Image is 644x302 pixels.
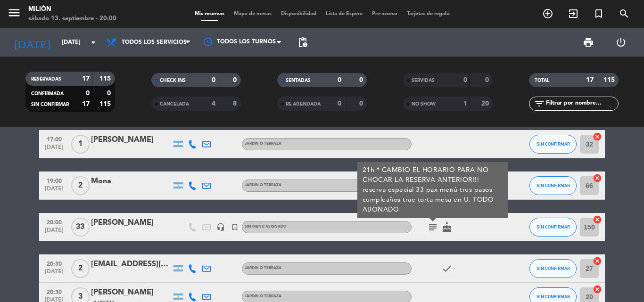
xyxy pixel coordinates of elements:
[545,98,618,109] input: Filtrar por nombre...
[99,75,113,82] strong: 115
[71,176,90,195] span: 2
[71,135,90,154] span: 1
[190,11,229,16] span: Mis reservas
[338,77,341,83] strong: 0
[245,142,281,146] span: JARDIN o TERRAZA
[593,8,604,19] i: turned_in_not
[82,101,90,107] strong: 17
[537,141,570,147] span: SIN CONFIRMAR
[359,100,365,107] strong: 0
[71,218,90,237] span: 33
[593,215,602,224] i: cancel
[402,11,454,16] span: Tarjetas de regalo
[604,28,637,57] div: LOG OUT
[229,11,276,16] span: Mapa de mesas
[441,221,453,233] i: cake
[363,165,504,215] div: 21h * CAMBIO EL HORARIO PARA NO CHOCAR LA RESERVA ANTERIOR!!! reserva especial 33 pax menú tres p...
[593,285,602,294] i: cancel
[91,258,171,270] div: [EMAIL_ADDRESS][DOMAIN_NAME]
[31,91,64,96] span: CONFIRMADA
[42,258,66,269] span: 20:30
[42,227,66,238] span: [DATE]
[321,11,367,16] span: Lista de Espera
[7,6,21,20] i: menu
[31,77,61,82] span: RESERVADAS
[615,37,627,48] i: power_settings_new
[412,78,435,83] span: SERVIDAS
[82,75,90,82] strong: 17
[245,294,281,298] span: JARDIN o TERRAZA
[88,37,99,48] i: arrow_drop_down
[529,218,577,237] button: SIN CONFIRMAR
[42,133,66,144] span: 17:00
[619,8,630,19] i: search
[535,78,549,83] span: TOTAL
[286,78,311,83] span: SENTADAS
[71,259,90,278] span: 2
[485,77,491,83] strong: 0
[586,77,594,83] strong: 17
[91,175,171,188] div: Mona
[91,286,171,299] div: [PERSON_NAME]
[42,216,66,227] span: 20:00
[160,102,189,106] span: CANCELADA
[99,101,113,107] strong: 115
[537,224,570,229] span: SIN CONFIRMAR
[481,100,491,107] strong: 20
[537,183,570,188] span: SIN CONFIRMAR
[537,294,570,299] span: SIN CONFIRMAR
[160,78,186,83] span: CHECK INS
[212,77,215,83] strong: 0
[233,77,239,83] strong: 0
[529,135,577,154] button: SIN CONFIRMAR
[233,100,239,107] strong: 8
[568,8,579,19] i: exit_to_app
[534,98,545,109] i: filter_list
[7,6,21,23] button: menu
[297,37,308,48] span: pending_actions
[542,8,553,19] i: add_circle_outline
[338,100,341,107] strong: 0
[463,100,467,107] strong: 1
[245,266,281,270] span: JARDIN o TERRAZA
[7,32,57,53] i: [DATE]
[537,266,570,271] span: SIN CONFIRMAR
[91,134,171,146] div: [PERSON_NAME]
[107,90,113,97] strong: 0
[529,259,577,278] button: SIN CONFIRMAR
[593,256,602,266] i: cancel
[42,186,66,196] span: [DATE]
[286,102,321,106] span: RE AGENDADA
[245,183,281,187] span: JARDIN o TERRAZA
[216,223,225,231] i: headset_mic
[583,37,594,48] span: print
[31,102,69,107] span: SIN CONFIRMAR
[91,217,171,229] div: [PERSON_NAME]
[42,286,66,297] span: 20:30
[529,176,577,195] button: SIN CONFIRMAR
[359,77,365,83] strong: 0
[593,132,602,141] i: cancel
[427,221,438,233] i: subject
[42,269,66,279] span: [DATE]
[593,173,602,183] i: cancel
[463,77,467,83] strong: 0
[231,223,239,231] i: turned_in_not
[28,5,116,14] div: Milión
[245,225,287,229] span: Sin menú asignado
[603,77,617,83] strong: 115
[122,39,187,46] span: Todos los servicios
[42,144,66,155] span: [DATE]
[367,11,402,16] span: Pre-acceso
[28,14,116,24] div: sábado 13. septiembre - 20:00
[86,90,90,97] strong: 0
[412,102,436,106] span: NO SHOW
[42,175,66,186] span: 19:00
[276,11,321,16] span: Disponibilidad
[441,263,453,274] i: check
[212,100,215,107] strong: 4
